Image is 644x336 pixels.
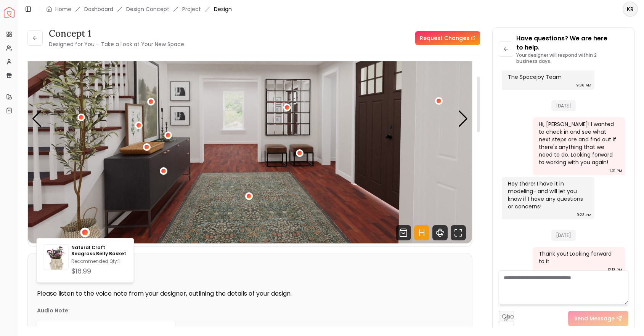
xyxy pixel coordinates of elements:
div: 9:23 PM [577,211,591,219]
p: Have questions? We are here to help. [516,34,628,52]
div: Next slide [458,110,468,127]
div: Thank you! Looking forward to it. [539,250,618,265]
span: [DATE] [551,230,576,241]
svg: Shop Products from this design [396,225,411,240]
svg: 360 View [432,225,448,240]
a: Project [182,5,201,13]
svg: Fullscreen [451,225,466,240]
p: Your designer will respond within 2 business days. [516,52,628,64]
span: KR [623,2,637,16]
img: Spacejoy Logo [4,7,14,18]
span: [DATE] [551,100,576,111]
a: Natural Craft Seagrass Belly BasketNatural Craft Seagrass Belly BasketRecommended Qty:1$16.99 [43,245,128,277]
a: Request Changes [415,31,480,45]
p: Natural Craft Seagrass Belly Basket [71,245,127,257]
p: Please listen to the voice note from your designer, outlining the details of your design. [37,290,463,298]
div: Previous slide [32,110,42,127]
a: Home [55,5,71,13]
svg: Hotspots Toggle [414,225,429,240]
div: 9:36 AM [576,82,591,89]
div: 1:01 PM [610,167,622,174]
img: Natural Craft Seagrass Belly Basket [43,246,68,271]
a: Spacejoy [4,7,14,18]
button: KR [623,2,638,17]
a: Dashboard [84,5,113,13]
div: Hey there! I have it in modeling- and will let you know if I have any questions or concerns! [508,180,587,210]
p: Recommended Qty: 1 [71,258,127,264]
div: Hi, [PERSON_NAME]! I wanted to check in and see what next steps are and find out if there's anyth... [539,120,618,166]
li: Design Concept [126,5,169,13]
div: $16.99 [71,266,127,277]
p: Audio Note: [37,307,70,314]
span: Design [214,5,232,13]
nav: breadcrumb [46,5,232,13]
small: Designed for You – Take a Look at Your New Space [49,40,184,48]
h3: concept 1 [49,27,184,40]
div: 12:13 PM [608,266,622,274]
